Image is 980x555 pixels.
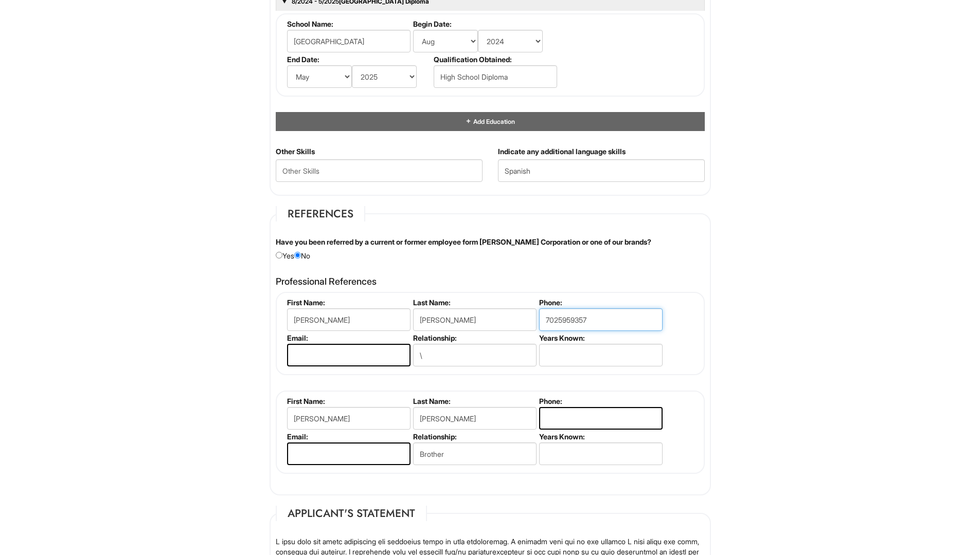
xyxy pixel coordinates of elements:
label: Relationship: [413,334,535,342]
label: Other Skills [276,146,315,157]
div: Yes No [268,237,712,261]
label: Phone: [539,298,661,307]
label: Email: [287,432,409,441]
label: End Date: [287,55,430,64]
a: Add Education [465,118,514,125]
label: Last Name: [413,397,535,405]
input: Other Skills [276,159,483,182]
label: Email: [287,334,409,342]
label: Indicate any additional language skills [498,146,626,157]
label: Years Known: [539,334,661,342]
label: Last Name: [413,298,535,307]
input: Additional Language Skills [498,159,705,182]
legend: References [276,206,365,221]
span: Add Education [472,118,514,125]
label: Phone: [539,397,661,405]
label: Have you been referred by a current or former employee form [PERSON_NAME] Corporation or one of o... [276,237,651,247]
label: Relationship: [413,432,535,441]
label: Begin Date: [413,20,556,28]
label: First Name: [287,298,409,307]
label: Years Known: [539,432,661,441]
label: Qualification Obtained: [434,55,556,64]
h4: Professional References [276,276,705,287]
label: School Name: [287,20,409,28]
legend: Applicant's Statement [276,506,427,521]
label: First Name: [287,397,409,405]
